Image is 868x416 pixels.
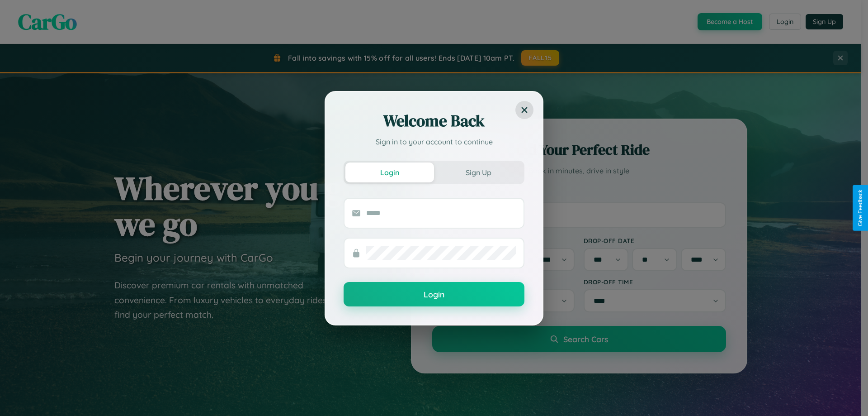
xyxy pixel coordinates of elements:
h2: Welcome Back [344,110,524,132]
button: Sign Up [434,163,523,182]
div: Give Feedback [857,190,863,226]
button: Login [345,163,434,182]
button: Login [344,282,524,306]
p: Sign in to your account to continue [344,136,524,147]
